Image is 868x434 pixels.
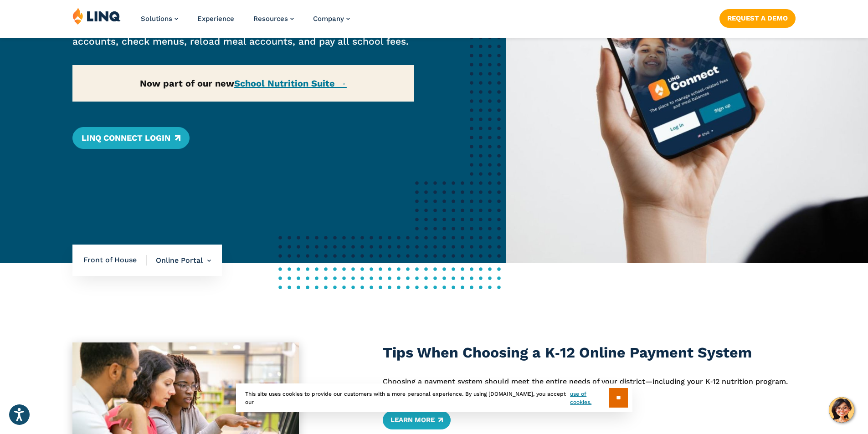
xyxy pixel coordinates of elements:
nav: Button Navigation [719,7,796,27]
h3: Tips When Choosing a K‑12 Online Payment System [383,342,796,363]
button: Hello, have a question? Let’s chat. [829,397,854,423]
li: Online Portal [147,245,211,276]
a: School Nutrition Suite → [234,78,347,89]
span: Front of House [83,255,147,265]
a: Experience [197,15,234,23]
span: Resources [253,15,288,23]
a: LINQ Connect Login [72,127,190,149]
a: Company [313,15,350,23]
strong: Now part of our new [140,78,347,89]
a: Request a Demo [719,9,796,27]
a: Solutions [141,15,178,23]
a: use of cookies. [570,390,609,406]
nav: Primary Navigation [141,7,350,37]
p: Choosing a payment system should meet the entire needs of your district—including your K‑12 nutri... [383,376,796,398]
span: Solutions [141,15,172,23]
span: Company [313,15,344,23]
div: This site uses cookies to provide our customers with a more personal experience. By using [DOMAIN... [236,383,632,412]
img: LINQ | K‑12 Software [72,7,121,25]
a: Resources [253,15,294,23]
